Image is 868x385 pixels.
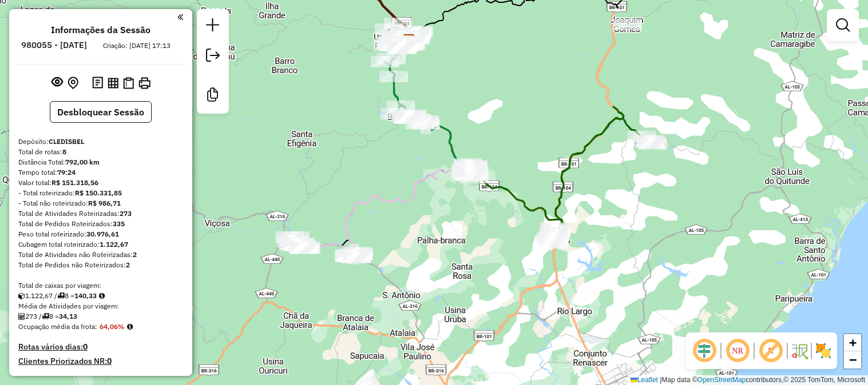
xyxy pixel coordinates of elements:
[136,75,153,91] button: Imprimir Rotas
[814,342,833,360] img: Exibir/Ocultar setores
[18,219,183,229] div: Total de Pedidos Roteirizados:
[75,189,122,197] strong: R$ 150.331,85
[57,168,76,177] strong: 79:24
[849,335,857,350] span: +
[18,356,183,366] h4: Clientes Priorizados NR:
[631,376,658,384] a: Leaflet
[18,188,183,198] div: - Total roteirizado:
[107,356,112,366] strong: 0
[18,292,25,299] i: Cubagem total roteirizado
[49,137,84,146] strong: CLEDISBEL
[660,376,661,384] span: |
[127,323,133,330] em: Média calculada utilizando a maior ocupação (%Peso ou %Cubagem) de cada rota da sessão. Rotas cro...
[402,34,417,49] img: CLEDISBEL
[18,137,183,147] div: Depósito:
[21,40,87,50] h6: 980055 - [DATE]
[201,83,224,109] a: Criar modelo
[697,376,746,384] a: OpenStreetMap
[18,260,183,270] div: Total de Pedidos não Roteirizados:
[18,250,183,260] div: Total de Atividades não Roteirizadas:
[51,25,150,35] h4: Informações da Sessão
[126,260,130,269] strong: 2
[90,74,105,92] button: Logs desbloquear sessão
[18,342,183,352] h4: Rotas vários dias:
[83,342,88,352] strong: 0
[757,337,784,364] span: Exibir rótulo
[51,178,98,187] strong: R$ 151.318,56
[98,41,175,51] div: Criação: [DATE] 17:13
[201,44,224,70] a: Exportar sessão
[724,337,751,364] span: Ocultar NR
[844,351,861,368] a: Zoom out
[18,198,183,208] div: - Total não roteirizado:
[113,219,125,228] strong: 335
[18,280,183,291] div: Total de caixas por viagem:
[105,75,121,90] button: Visualizar relatório de Roteirização
[59,312,77,320] strong: 34,13
[790,342,808,360] img: Fluxo de ruas
[49,74,65,92] button: Exibir sessão original
[613,19,642,30] div: Atividade não roteirizada - CANTINHO DO ACAI
[18,167,183,178] div: Tempo total:
[18,311,183,322] div: 273 / 8 =
[100,240,128,248] strong: 1.122,67
[62,147,66,156] strong: 8
[57,292,65,299] i: Total de rotas
[88,199,121,207] strong: R$ 986,71
[691,337,718,364] span: Ocultar deslocamento
[844,334,861,351] a: Zoom in
[849,352,857,367] span: −
[133,250,137,259] strong: 2
[65,158,100,166] strong: 792,00 km
[18,178,183,188] div: Valor total:
[831,14,854,37] a: Exibir filtros
[177,10,183,23] a: Clique aqui para minimizar o painel
[18,313,25,320] i: Total de Atividades
[86,230,119,238] strong: 30.976,61
[50,101,152,123] button: Desbloquear Sessão
[628,375,868,385] div: Map data © contributors,© 2025 TomTom, Microsoft
[74,291,97,300] strong: 140,33
[121,75,136,91] button: Visualizar Romaneio
[18,157,183,167] div: Distância Total:
[18,147,183,157] div: Total de rotas:
[18,239,183,250] div: Cubagem total roteirizado:
[18,208,183,219] div: Total de Atividades Roteirizadas:
[18,301,183,311] div: Média de Atividades por viagem:
[120,209,132,218] strong: 273
[18,229,183,239] div: Peso total roteirizado:
[18,322,97,331] span: Ocupação média da frota:
[100,322,125,331] strong: 64,06%
[65,74,81,92] button: Centralizar mapa no depósito ou ponto de apoio
[42,313,49,320] i: Total de rotas
[99,292,105,299] i: Meta Caixas/viagem: 1,00 Diferença: 139,33
[18,291,183,301] div: 1.122,67 / 8 =
[201,14,224,39] a: Nova sessão e pesquisa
